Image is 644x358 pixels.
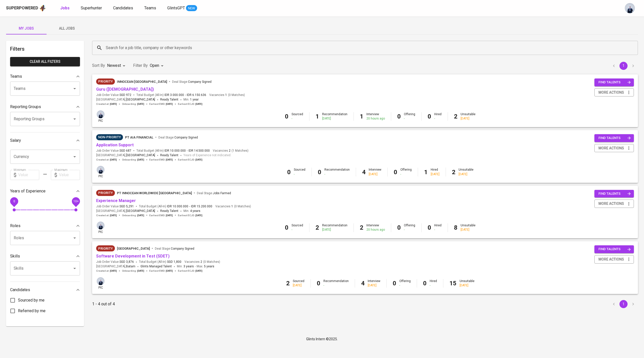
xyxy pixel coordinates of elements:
button: more actions [594,144,634,152]
span: Deal Stage : [155,247,194,250]
span: Onboarding : [122,102,144,106]
div: Candidates [10,285,80,295]
div: Hired [434,223,442,232]
div: Recommendation [324,168,350,176]
span: 4 years [190,209,200,213]
span: [DATE] [195,158,202,162]
nav: pagination navigation [609,300,638,308]
div: Interview [369,168,381,176]
a: Candidates [113,5,134,11]
button: Open [71,115,78,123]
div: Unsuitable [461,223,475,232]
span: PT AIA FINANCIAL [125,135,153,139]
span: Total Budget (All-In) [139,204,212,209]
span: Earliest ECJD : [178,214,202,217]
span: Non-Priority [96,135,123,140]
div: Open [150,61,165,70]
div: [DATE] [369,172,381,176]
button: find talents [594,190,634,198]
p: Years of Experience [10,188,46,194]
span: find talents [598,79,631,85]
span: [GEOGRAPHIC_DATA] [117,247,150,250]
span: Earliest EMD : [149,269,173,273]
a: Experience Manager [96,198,136,203]
span: 1 year [190,98,199,101]
span: Referred by me [18,308,46,314]
span: Company Signed [188,80,212,84]
span: Earliest ECJD : [178,269,202,273]
a: Jobs [60,5,71,11]
div: pic [96,221,105,234]
div: - [434,116,442,121]
button: find talents [594,134,634,142]
b: 0 [397,113,401,120]
span: find talents [598,191,631,197]
button: Open [71,265,78,272]
span: Created at : [96,102,117,106]
span: Superhunter [81,6,102,10]
span: Vacancies ( 1 Matches ) [213,149,248,153]
input: Value [18,170,39,180]
span: Onboarding : [122,214,144,217]
p: Sort By [92,63,105,69]
p: 1 - 4 out of 4 [92,301,115,307]
span: [DATE] [195,102,202,106]
span: [DATE] [195,269,202,273]
a: Guru ([DEMOGRAPHIC_DATA]) [96,87,154,92]
b: Jobs [60,6,70,10]
span: Earliest EMD : [149,158,173,162]
h6: Filters [10,45,80,53]
div: [DATE] [461,228,475,232]
div: Sourced [294,168,305,176]
span: Vacancies ( 0 Matches ) [209,93,245,97]
p: Newest [107,63,121,69]
span: Job Order Value [96,260,134,264]
span: [DATE] [110,158,117,162]
button: Open [71,153,78,160]
div: - [434,228,442,232]
img: annisa@glints.com [97,110,105,118]
div: New Job received from Demand Team [96,245,115,251]
span: Min. [183,98,199,101]
div: Teams [10,71,80,82]
div: Roles [10,221,80,231]
p: Reporting Groups [10,104,41,110]
span: All Jobs [50,25,84,32]
button: Clear All filters [10,57,80,66]
img: annisa@glints.com [97,166,105,174]
a: Superpoweredapp logo [6,4,46,12]
span: Sourced by me [18,297,45,303]
div: Offering [400,168,412,176]
button: find talents [594,78,634,86]
p: Candidates [10,287,30,293]
a: Superhunter [81,5,103,11]
span: more actions [598,256,624,263]
span: Onboarding : [122,158,144,162]
div: Unsuitable [460,279,474,288]
p: Filter By [133,63,148,69]
div: - [294,172,305,176]
span: My Jobs [9,25,44,32]
span: Priority [96,79,115,84]
b: 2 [316,224,319,231]
span: [DATE] [137,269,144,273]
span: Open [150,63,159,68]
span: 1 [231,204,233,209]
span: Min. [177,265,194,268]
span: [DATE] [166,158,173,162]
div: Client Priority, Very Responsive, More Profiles Required [96,190,115,196]
b: 0 [285,224,288,231]
div: Years of Experience [10,186,80,196]
span: Batam [126,264,135,269]
b: 0 [394,169,397,176]
b: 4 [361,280,365,287]
div: - [400,172,412,176]
div: Offering [404,112,415,121]
span: [DATE] [110,102,117,106]
span: Total Budget (All-In) [136,93,206,97]
div: [DATE] [322,228,347,232]
span: 3 years [183,265,194,268]
span: [DATE] [137,214,144,217]
span: Company Signed [171,247,194,250]
div: Hired [431,168,440,176]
